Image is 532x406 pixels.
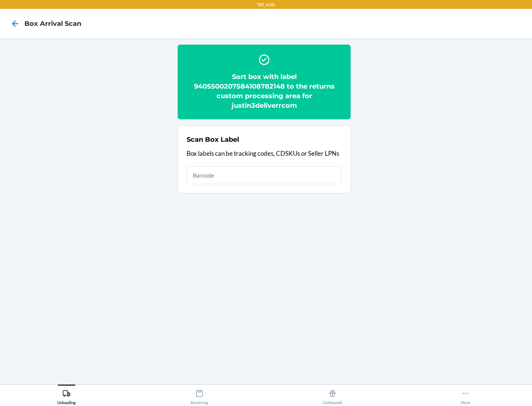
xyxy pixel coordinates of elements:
[461,386,470,405] div: More
[187,149,342,158] p: Box labels can be tracking codes, CDSKUs or Seller LPNs
[187,72,342,110] h2: Sort box with label 9405500207584108782148 to the returns custom processing area for justin3deliv...
[187,135,239,144] h2: Scan Box Label
[24,19,81,28] h4: Box Arrival Scan
[187,166,342,184] input: Barcode
[57,386,76,405] div: Unloading
[191,386,208,405] div: Receiving
[133,385,266,405] button: Receiving
[266,385,399,405] button: Outbounds
[399,385,532,405] button: More
[323,386,342,405] div: Outbounds
[257,1,275,8] p: TST_LOG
